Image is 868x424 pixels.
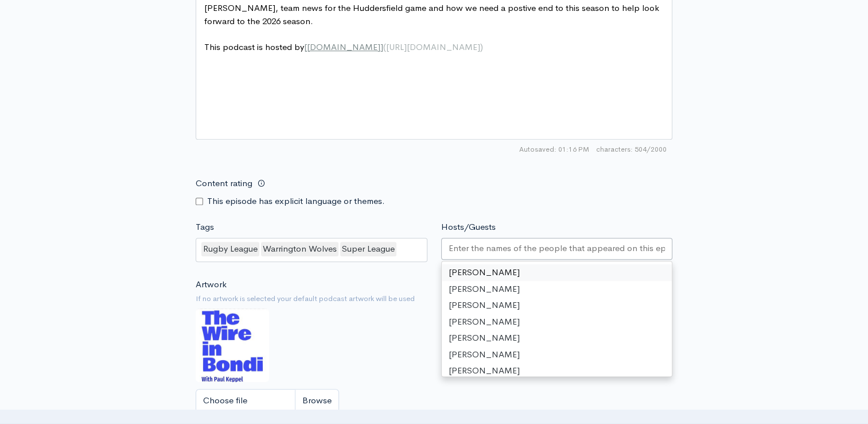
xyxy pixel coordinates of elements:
[307,41,380,52] span: [DOMAIN_NAME]
[442,314,672,330] div: [PERSON_NAME]
[201,242,259,256] div: Rugby League
[596,144,667,155] span: 504/2000
[442,363,672,379] div: [PERSON_NAME]
[442,281,672,298] div: [PERSON_NAME]
[196,278,227,291] label: Artwork
[340,242,396,256] div: Super League
[441,221,496,234] label: Hosts/Guests
[196,293,672,304] small: If no artwork is selected your default podcast artwork will be used
[304,41,307,52] span: [
[261,242,338,256] div: Warrington Wolves
[380,41,383,52] span: ]
[383,41,386,52] span: (
[196,221,214,234] label: Tags
[442,297,672,314] div: [PERSON_NAME]
[386,41,480,52] span: [URL][DOMAIN_NAME]
[196,172,252,195] label: Content rating
[480,41,483,52] span: )
[442,264,672,281] div: [PERSON_NAME]
[442,346,672,363] div: [PERSON_NAME]
[207,195,385,208] label: This episode has explicit language or themes.
[519,144,589,155] span: Autosaved: 01:16 PM
[442,330,672,346] div: [PERSON_NAME]
[449,242,665,255] input: Enter the names of the people that appeared on this episode
[204,41,483,52] span: This podcast is hosted by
